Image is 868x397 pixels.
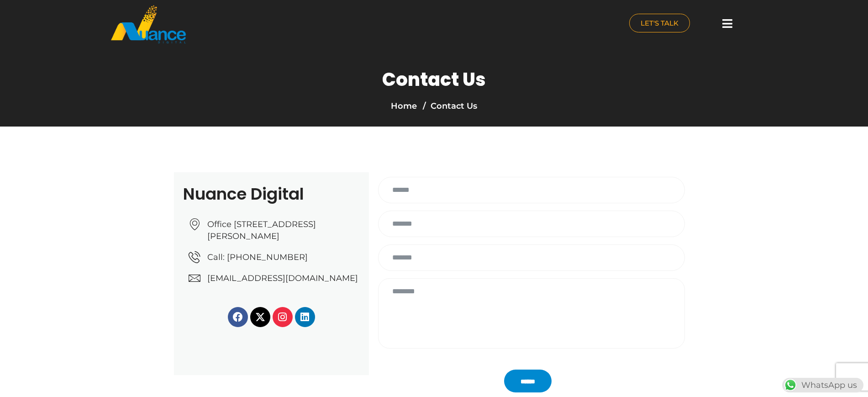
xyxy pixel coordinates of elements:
[629,14,690,32] a: LET'S TALK
[641,20,679,26] span: LET'S TALK
[205,251,308,263] span: Call: [PHONE_NUMBER]
[110,5,187,44] img: nuance-qatar_logo
[205,272,358,284] span: [EMAIL_ADDRESS][DOMAIN_NAME]
[189,272,360,284] a: [EMAIL_ADDRESS][DOMAIN_NAME]
[183,186,360,202] h2: Nuance Digital
[205,218,360,242] span: Office [STREET_ADDRESS][PERSON_NAME]
[782,378,863,392] div: WhatsApp us
[783,378,798,392] img: WhatsApp
[189,218,360,242] a: Office [STREET_ADDRESS][PERSON_NAME]
[782,380,863,390] a: WhatsAppWhatsApp us
[374,177,690,371] form: Contact form
[110,5,430,44] a: nuance-qatar_logo
[421,100,477,112] li: Contact Us
[189,251,360,263] a: Call: [PHONE_NUMBER]
[391,101,417,111] a: Home
[382,69,486,90] h1: Contact Us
